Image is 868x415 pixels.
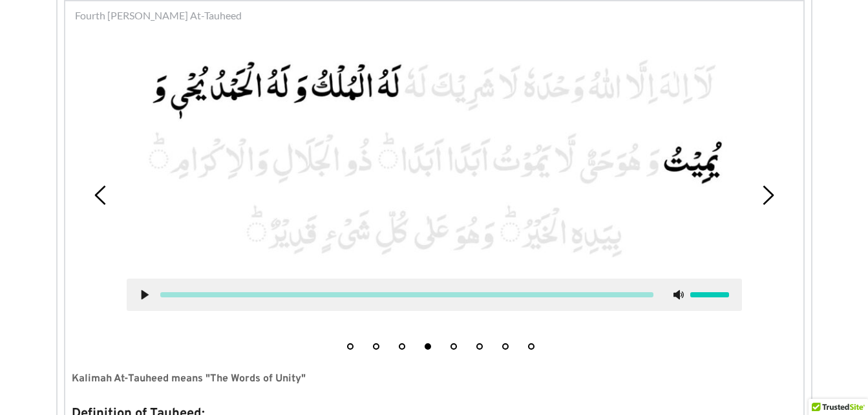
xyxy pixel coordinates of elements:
strong: Kalimah At-Tauheed means "The Words of Unity" [72,372,306,385]
button: 4 of 8 [425,343,431,350]
button: 7 of 8 [502,343,509,350]
button: 2 of 8 [373,343,379,350]
button: 3 of 8 [399,343,405,350]
span: Fourth [PERSON_NAME] At-Tauheed [75,8,242,23]
button: 1 of 8 [347,343,354,350]
button: 6 of 8 [476,343,483,350]
button: 5 of 8 [450,343,457,350]
button: 8 of 8 [528,343,535,350]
